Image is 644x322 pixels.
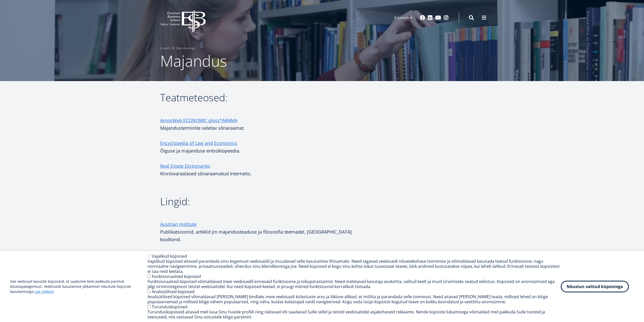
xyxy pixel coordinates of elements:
a: Avaleht [160,46,171,51]
div: Funktsionaalsed küpsised võimaldavad meie veebisaidil erinevaid funktsioone ja isikupärastamist. ... [148,279,561,289]
label: Turundusküpsised [152,304,188,310]
p: Publikatsioonid, artiklid jm majandusteaduse ja filosoofia teemadel, [GEOGRAPHIC_DATA] koolkond. [160,220,373,243]
p: Õiguse ja majanduse entsüklopeedia. [160,147,373,155]
p: Majandusterminite seletav sõnaraamat. [160,124,373,132]
div: Turundusküpsiseid aitavad meil luua Sinu huvide profiili ning näitavad või saadavad Sulle sellel ... [148,309,561,319]
a: Raamatukogu [176,46,195,51]
button: Nõustun valitud küpsistega [561,281,629,292]
label: Funktsionaalsed küpsised [152,274,201,279]
h2: Lingid: [160,195,373,208]
a: Austrian Institute [160,220,197,228]
a: Instagram [444,15,449,20]
p: See veebisait kasutab küpsiseid, et saaksime teile pakkuda parimat külastajakogemust. Veebisaidi ... [10,279,148,294]
a: Biznar [160,251,174,258]
a: Real Estate Dictionaries [160,162,210,170]
span: Majandus [160,50,227,71]
label: Vajalikud küpsised [152,253,187,259]
div: Vajalikud küpsised aitavad parandada sinu kogemust veebisaidil ja muudavad selle kasutamise lihts... [148,259,561,274]
a: Facebook [420,15,425,20]
h2: Teatmeteosed: [160,91,373,104]
a: Loe rohkem [34,289,54,294]
p: Majandusalane teemaportaal. [160,251,373,266]
div: Analüütilised küpsised võimaldavad [PERSON_NAME] kindlaks meie veebisaidi külastuste arvu ja liik... [148,294,561,304]
a: AmosWeb ECONOMIC gloss*ARAMA [160,117,237,124]
p: Kinnisvaraalased sõnaraamatud Internetis. [160,170,373,177]
a: Linkedin [428,15,433,20]
a: Encyclopedia of Law and Economics [160,139,237,147]
a: Youtube [435,15,441,20]
label: Analüütilised küpsised [152,289,195,294]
